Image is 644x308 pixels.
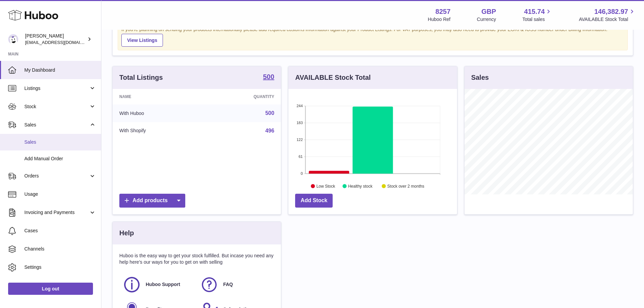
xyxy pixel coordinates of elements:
span: Sales [24,139,96,145]
span: Invoicing and Payments [24,209,89,216]
strong: 8257 [435,7,451,16]
span: Cases [24,228,96,234]
a: Huboo Support [123,276,193,294]
div: If you're planning on sending your products internationally please add required customs informati... [121,26,624,47]
a: Log out [8,283,93,295]
span: Total sales [522,16,552,23]
th: Name [113,89,204,104]
div: Huboo Ref [428,16,451,23]
span: Add Manual Order [24,156,96,162]
h3: Help [119,229,134,238]
span: My Dashboard [24,67,96,73]
span: Settings [24,264,96,270]
span: Sales [24,122,89,128]
a: 500 [263,73,274,81]
span: FAQ [223,281,233,288]
div: [PERSON_NAME] [25,33,86,46]
span: Huboo Support [146,281,180,288]
th: Quantity [204,89,281,104]
h3: Total Listings [119,73,163,82]
text: 183 [296,121,303,125]
td: With Huboo [113,104,204,122]
span: 146,382.97 [594,7,628,16]
strong: 500 [263,73,274,80]
a: FAQ [200,276,271,294]
p: Huboo is the easy way to get your stock fulfilled. But incase you need any help here's our ways f... [119,253,274,265]
a: View Listings [121,34,163,47]
a: Add products [119,194,185,208]
a: 496 [265,128,275,134]
text: 61 [299,155,303,159]
text: 244 [296,104,303,108]
td: With Shopify [113,122,204,140]
a: 146,382.97 AVAILABLE Stock Total [579,7,636,23]
span: Channels [24,246,96,252]
span: Listings [24,85,89,92]
span: [EMAIL_ADDRESS][DOMAIN_NAME] [25,40,99,45]
img: internalAdmin-8257@internal.huboo.com [8,34,18,44]
text: Stock over 2 months [387,184,424,188]
text: Healthy stock [348,184,373,188]
span: Orders [24,173,89,179]
text: 0 [301,171,303,175]
div: Currency [477,16,496,23]
h3: AVAILABLE Stock Total [295,73,371,82]
text: 122 [296,138,303,142]
span: Stock [24,103,89,110]
a: Add Stock [295,194,333,208]
a: 415.74 Total sales [522,7,552,23]
h3: Sales [471,73,489,82]
span: 415.74 [524,7,545,16]
span: Usage [24,191,96,197]
strong: GBP [481,7,496,16]
span: AVAILABLE Stock Total [579,16,636,23]
text: Low Stock [316,184,335,188]
a: 500 [265,110,275,116]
